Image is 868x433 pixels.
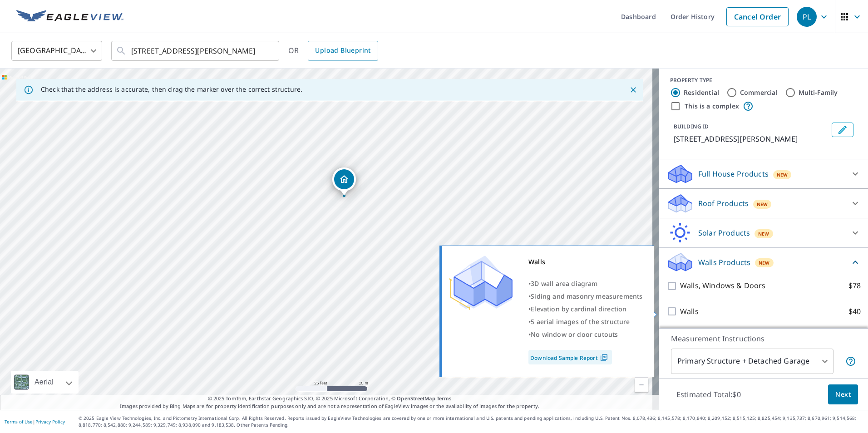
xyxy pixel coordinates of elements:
[5,419,65,424] p: |
[758,230,769,237] span: New
[288,41,378,61] div: OR
[531,317,630,326] span: 5 aerial images of the structure
[16,10,123,24] img: EV Logo
[670,76,857,84] div: PROPERTY TYPE
[698,257,750,268] p: Walls Products
[79,415,863,428] p: © 2025 Eagle View Technologies, Inc. and Pictometry International Corp. All Rights Reserved. Repo...
[598,354,610,362] img: Pdf Icon
[759,259,770,266] span: New
[528,350,612,364] a: Download Sample Report
[666,251,861,273] div: Walls ProductsNew
[131,38,261,64] input: Search by address or latitude-longitude
[531,292,642,300] span: Siding and masonry measurements
[799,88,838,97] label: Multi-Family
[797,7,817,27] div: PL
[11,371,79,394] div: Aerial
[674,123,709,130] p: BUILDING ID
[315,45,370,56] span: Upload Blueprint
[828,384,858,405] button: Next
[531,330,618,339] span: No window or door cutouts
[528,328,642,341] div: •
[528,303,642,315] div: •
[835,389,851,400] span: Next
[848,280,861,291] p: $78
[674,133,828,144] p: [STREET_ADDRESS][PERSON_NAME]
[740,88,778,97] label: Commercial
[635,378,648,392] a: Current Level 20, Zoom Out
[698,168,769,179] p: Full House Products
[698,227,750,238] p: Solar Products
[41,85,302,93] p: Check that the address is accurate, then drag the marker over the correct structure.
[671,349,833,374] div: Primary Structure + Detached Garage
[845,356,856,367] span: Your report will include the primary structure and a detached garage if one exists.
[531,305,626,313] span: Elevation by cardinal direction
[32,371,56,394] div: Aerial
[308,41,378,61] a: Upload Blueprint
[528,290,642,303] div: •
[5,418,33,425] a: Terms of Use
[528,315,642,328] div: •
[698,198,749,209] p: Roof Products
[666,222,861,244] div: Solar ProductsNew
[627,84,639,96] button: Close
[777,171,788,178] span: New
[332,167,356,196] div: Dropped pin, building 1, Residential property, 50 Lincoln Ct Morton, IL 61550
[528,256,642,268] div: Walls
[832,123,853,137] button: Edit building 1
[685,102,739,111] label: This is a complex
[680,306,699,317] p: Walls
[531,279,597,288] span: 3D wall area diagram
[437,395,452,402] a: Terms
[397,395,435,402] a: OpenStreetMap
[680,280,765,291] p: Walls, Windows & Doors
[726,7,789,26] a: Cancel Order
[666,192,861,214] div: Roof ProductsNew
[528,277,642,290] div: •
[666,163,861,185] div: Full House ProductsNew
[208,395,452,403] span: © 2025 TomTom, Earthstar Geographics SIO, © 2025 Microsoft Corporation, ©
[671,333,856,344] p: Measurement Instructions
[684,88,719,97] label: Residential
[11,38,102,64] div: [GEOGRAPHIC_DATA]
[757,201,768,208] span: New
[35,418,65,425] a: Privacy Policy
[669,384,748,404] p: Estimated Total: $0
[848,306,861,317] p: $40
[449,256,513,310] img: Premium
